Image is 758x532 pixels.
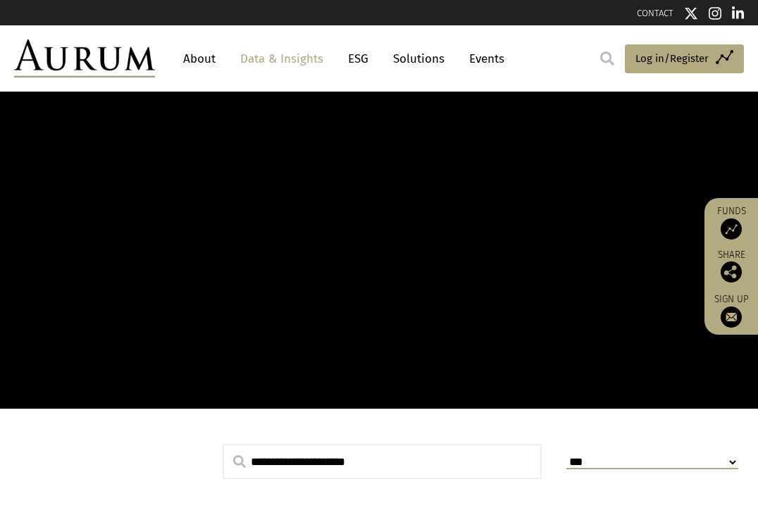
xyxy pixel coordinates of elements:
[684,6,698,20] img: Twitter icon
[233,455,246,468] img: search.svg
[625,44,744,74] a: Log in/Register
[721,261,742,283] img: Share this post
[712,250,751,283] div: Share
[341,46,375,72] a: ESG
[233,46,330,72] a: Data & Insights
[176,46,223,72] a: About
[637,8,673,18] a: CONTACT
[721,307,742,328] img: Sign up to our newsletter
[712,293,751,328] a: Sign up
[709,6,721,20] img: Instagram icon
[14,39,155,78] img: Aurum
[462,46,504,72] a: Events
[721,218,742,240] img: Access Funds
[635,50,709,67] span: Log in/Register
[386,46,452,72] a: Solutions
[732,6,745,20] img: Linkedin icon
[712,205,751,240] a: Funds
[600,51,614,66] img: search.svg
